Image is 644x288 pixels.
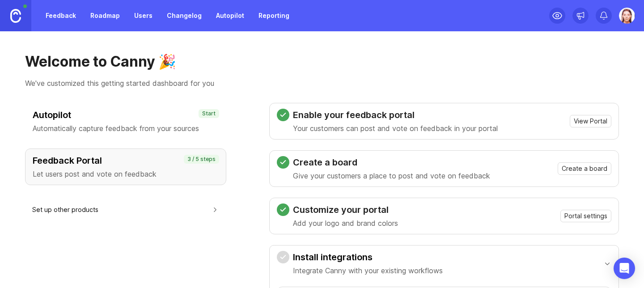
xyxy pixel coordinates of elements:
span: Portal settings [564,212,607,220]
a: Autopilot [211,8,250,24]
a: Feedback [40,8,81,24]
a: Users [129,8,158,24]
a: Changelog [161,8,207,24]
h3: Enable your feedback portal [293,109,498,121]
button: AutopilotAutomatically capture feedback from your sourcesStart [25,103,226,140]
p: We've customized this getting started dashboard for you [25,78,619,89]
p: Give your customers a place to post and vote on feedback [293,170,490,181]
h3: Create a board [293,156,490,169]
a: Reporting [253,8,295,24]
h3: Feedback Portal [33,154,219,167]
p: Integrate Canny with your existing workflows [293,265,443,276]
h1: Welcome to Canny 🎉 [25,53,619,71]
a: Roadmap [85,8,125,24]
h3: Customize your portal [293,203,398,216]
span: Create a board [562,164,607,173]
button: View Portal [570,115,611,127]
span: View Portal [574,117,607,126]
h3: Install integrations [293,251,443,263]
button: Install integrationsIntegrate Canny with your existing workflows [277,246,611,281]
p: Let users post and vote on feedback [33,169,219,179]
button: Portal settings [560,210,611,222]
button: Set up other products [32,199,219,220]
p: Add your logo and brand colors [293,218,398,229]
button: Create a board [558,162,611,175]
p: 3 / 5 steps [187,156,216,163]
p: Automatically capture feedback from your sources [33,123,219,134]
div: Open Intercom Messenger [614,258,635,279]
h3: Autopilot [33,109,219,121]
p: Your customers can post and vote on feedback in your portal [293,123,498,134]
img: Canny Home [10,9,21,23]
img: Paula Gelis Doherty [619,8,635,24]
p: Start [202,110,216,117]
button: Feedback PortalLet users post and vote on feedback3 / 5 steps [25,148,226,185]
